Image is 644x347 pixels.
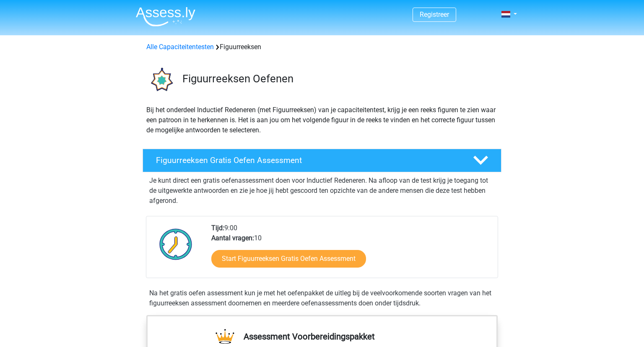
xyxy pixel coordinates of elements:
div: 9:00 10 [205,223,497,278]
div: Figuurreeksen [143,42,501,52]
a: Alle Capaciteitentesten [146,43,214,51]
h4: Figuurreeksen Gratis Oefen Assessment [156,155,460,165]
img: Klok [155,223,197,265]
a: Figuurreeksen Gratis Oefen Assessment [139,149,505,172]
div: Na het gratis oefen assessment kun je met het oefenpakket de uitleg bij de veelvoorkomende soorte... [146,288,498,308]
a: Start Figuurreeksen Gratis Oefen Assessment [211,250,366,268]
b: Tijd: [211,224,224,232]
a: Registreer [420,11,449,18]
b: Aantal vragen: [211,234,254,242]
p: Je kunt direct een gratis oefenassessment doen voor Inductief Redeneren. Na afloop van de test kr... [149,176,495,206]
p: Bij het onderdeel Inductief Redeneren (met Figuurreeksen) van je capaciteitentest, krijg je een r... [146,105,498,135]
img: Assessly [136,7,195,26]
img: figuurreeksen [143,62,179,98]
h3: Figuurreeksen Oefenen [182,72,495,85]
